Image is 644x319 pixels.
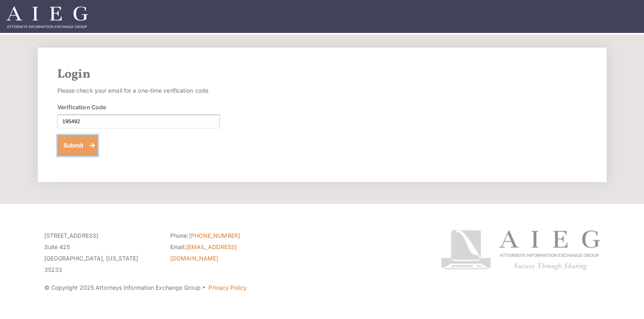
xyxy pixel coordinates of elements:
[170,243,237,262] a: [EMAIL_ADDRESS][DOMAIN_NAME]
[57,85,220,96] p: Please check your email for a one-time verification code
[44,230,158,276] p: [STREET_ADDRESS] Suite 425 [GEOGRAPHIC_DATA], [US_STATE] 35233
[189,232,240,239] a: [PHONE_NUMBER]
[57,67,587,82] h2: Login
[170,230,284,241] li: Phone:
[7,7,88,28] img: Attorneys Information Exchange Group
[57,135,98,156] button: Submit
[202,287,206,291] span: ·
[170,241,284,264] li: Email:
[57,103,106,111] label: Verification Code
[208,284,246,291] a: Privacy Policy
[441,230,600,270] img: Attorneys Information Exchange Group logo
[44,282,410,293] p: © Copyright 2025 Attorneys Information Exchange Group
